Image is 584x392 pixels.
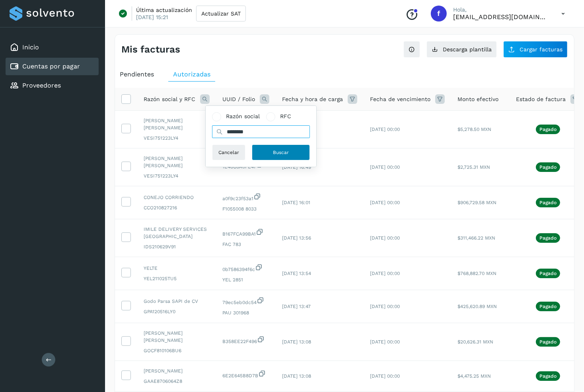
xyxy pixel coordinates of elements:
[370,164,400,170] span: [DATE] 00:00
[222,370,269,379] span: 6E2E645B8D7B
[222,95,255,103] span: UUID / Folio
[539,164,557,170] p: Pagado
[120,70,154,78] span: Pendientes
[201,11,241,16] span: Actualizar SAT
[144,298,210,305] span: Godo Parsa SAPI de CV
[144,226,210,240] span: IMILE DELIVERY SERVICES [GEOGRAPHIC_DATA]
[457,373,491,379] span: $4,475.25 MXN
[173,70,210,78] span: Autorizadas
[222,193,269,202] span: a0f9c23f53a1
[22,43,39,51] a: Inicio
[282,164,311,170] span: [DATE] 16:49
[22,62,80,70] a: Cuentas por pagar
[539,127,557,132] p: Pagado
[426,41,497,58] button: Descarga plantilla
[370,95,430,103] span: Fecha de vencimiento
[222,205,269,213] span: F1055008 8033
[121,44,180,55] h4: Mis facturas
[222,241,269,248] span: FAC 783
[370,127,400,132] span: [DATE] 00:00
[539,271,557,276] p: Pagado
[136,6,192,14] p: Última actualización
[370,339,400,345] span: [DATE] 00:00
[6,77,99,94] div: Proveedores
[282,304,311,309] span: [DATE] 13:47
[370,373,400,379] span: [DATE] 00:00
[222,263,269,273] span: 0b7586394f6c
[6,58,99,75] div: Cuentas por pagar
[144,347,210,354] span: GOCF810106BU6
[144,172,210,179] span: VESI751223LY4
[457,200,496,205] span: $906,729.58 MXN
[457,271,496,276] span: $768,882.70 MXN
[539,235,557,241] p: Pagado
[457,339,493,345] span: $20,626.31 MXN
[144,367,210,374] span: [PERSON_NAME]
[144,135,210,142] span: VESI751223LY4
[282,271,311,276] span: [DATE] 13:54
[144,194,210,201] span: CONEJO CORRIENDO
[539,304,557,309] p: Pagado
[370,235,400,241] span: [DATE] 00:00
[144,308,210,315] span: GPA120516LY0
[457,235,495,241] span: $311,466.22 MXN
[222,276,269,283] span: YEL 2851
[282,95,343,103] span: Fecha y hora de carga
[144,204,210,211] span: CCO210827216
[539,200,557,205] p: Pagado
[503,41,568,58] button: Cargar facturas
[6,39,99,56] div: Inicio
[282,373,311,379] span: [DATE] 13:08
[196,6,246,21] button: Actualizar SAT
[370,200,400,205] span: [DATE] 00:00
[457,164,490,170] span: $2,725.31 MXN
[457,127,491,132] span: $5,278.50 MXN
[144,330,210,344] span: [PERSON_NAME] [PERSON_NAME]
[370,304,400,309] span: [DATE] 00:00
[539,373,557,379] p: Pagado
[453,13,549,21] p: facturacion@cubbo.com
[144,378,210,385] span: GAAE8706064Z8
[144,95,195,103] span: Razón social y RFC
[453,6,549,13] p: Hola,
[457,304,497,309] span: $425,620.89 MXN
[144,155,210,169] span: [PERSON_NAME] [PERSON_NAME]
[282,200,310,205] span: [DATE] 16:01
[222,309,269,316] span: PAU 301968
[443,47,492,52] span: Descarga plantilla
[144,117,210,131] span: [PERSON_NAME] [PERSON_NAME]
[144,265,210,272] span: YELTE
[282,235,311,241] span: [DATE] 13:56
[144,275,210,282] span: YEL211025TU5
[144,243,210,250] span: IDS210629V91
[222,296,269,306] span: 79ec5eb0dc54
[22,82,61,89] a: Proveedores
[282,339,311,345] span: [DATE] 13:08
[222,228,269,238] span: B167FCA99BA1
[520,47,563,52] span: Cargar facturas
[136,14,168,21] p: [DATE] 15:21
[516,95,566,103] span: Estado de factura
[222,335,269,345] span: B358EE22F496
[457,95,498,103] span: Monto efectivo
[370,271,400,276] span: [DATE] 00:00
[539,339,557,345] p: Pagado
